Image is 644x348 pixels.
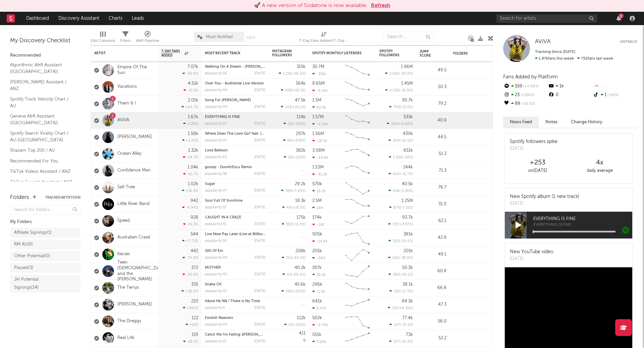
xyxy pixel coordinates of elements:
svg: Chart title [342,162,373,179]
div: popularity: 56 [205,72,227,75]
div: 40.9 [420,117,446,125]
span: 326 [285,189,292,193]
div: -4.94 % [182,205,198,210]
svg: Chart title [342,95,373,112]
span: +33.3 % [292,206,305,210]
a: RM AU(9) [10,239,80,250]
div: -44.8k [312,155,328,160]
div: 175k [297,215,306,220]
div: EVERYTHING IS FINE [205,115,265,119]
input: Search for folders... [10,205,80,215]
a: Salt Tree [117,185,135,190]
div: 1.59k [188,132,198,136]
a: Spotify Search Virality Chart / AU-[GEOGRAPHIC_DATA] [10,130,74,143]
div: 1.53M [312,165,324,169]
div: A&R Pipeline [136,37,159,45]
div: 144k [403,165,413,169]
div: 297k [296,132,306,136]
span: 559 [391,122,397,126]
div: Instagram Followers [272,49,296,57]
div: ( ) [281,189,306,193]
div: -30.8 % [182,71,198,76]
div: ( ) [387,122,413,126]
span: 303 [286,223,292,226]
div: popularity: 65 [205,155,227,159]
div: Passed ( 3 ) [14,264,33,272]
a: The Dreggs [117,319,141,324]
div: ( ) [284,155,306,159]
a: Vacations [117,84,137,90]
div: popularity: 41 [205,222,227,226]
span: -20.9 % [400,72,412,76]
div: -126 [312,222,324,227]
a: Real Life [117,335,134,341]
a: Empire Of The Sun [117,65,155,76]
span: +3.37 % [399,223,412,226]
div: [DATE] [254,206,265,209]
div: 31.0 [420,200,446,208]
a: [PERSON_NAME] [117,302,152,307]
span: Tracking Since: [DATE] [535,50,575,54]
div: 18.3k [295,199,306,203]
span: 1.67k fans this week [535,57,574,61]
svg: Chart title [342,179,373,196]
span: 418 [393,189,399,193]
span: 743 [393,106,400,109]
div: ( ) [282,205,306,210]
div: [DATE] [510,200,579,207]
div: daily average [569,167,631,175]
input: Search for artists [496,14,597,23]
div: Over You - Audiotree Live Version [205,82,265,85]
div: [DATE] [510,145,557,152]
a: Kāore He Wā / There Is No Time [205,299,260,303]
a: Where Does The Love Go? feat. [GEOGRAPHIC_DATA] [205,132,298,136]
a: MOTHER [205,266,221,270]
a: Kerser [117,252,130,257]
span: +16.1 % [292,89,305,92]
div: 89 [503,99,548,108]
span: -18.4 % [520,102,535,106]
div: popularity: 37 [205,206,227,209]
div: JH Potential Signings ( 14 ) [14,276,61,292]
div: popularity: 44 [205,88,227,92]
span: -16.5 % [400,139,412,143]
a: Catch Me I'm Falling ([PERSON_NAME] Remix) [205,333,284,337]
a: 100 Of Em [205,249,223,253]
div: Affiliate Signings ( 1 ) [14,229,52,237]
div: Song For Sarah [205,98,265,102]
div: Sugar [205,182,265,186]
span: -34 % [403,156,412,159]
div: 942 [191,199,198,203]
span: -2.56 % [400,189,412,193]
div: +7.72 % [182,239,198,243]
div: 2.01k [188,98,198,102]
a: Australian Crawl [117,235,150,240]
div: 1k [548,82,592,91]
div: My Discovery Checklist [10,37,80,45]
span: 1.02k [393,156,402,159]
div: Spotify Monthly Listeners [312,51,363,55]
a: Love Balloon [205,149,228,152]
span: 604 [393,172,400,176]
svg: Chart title [342,79,373,95]
div: 4 x [569,159,631,167]
a: TikTok Sounds Assistant / ANZ [10,179,74,186]
div: 2 [619,13,624,18]
div: 🚀 A new version of Sodatone is now available. [254,2,368,10]
span: Most Notified [206,35,233,39]
div: ( ) [388,189,413,193]
a: Little River Band [117,201,150,207]
button: Notes [539,117,564,128]
div: 174k [312,215,322,220]
div: [DATE] [254,88,265,92]
a: Recommended For You [10,157,74,165]
div: 651k [404,148,413,153]
a: Live Now Pay Later (Live at Billboard 1981) [205,232,278,236]
a: Affiliate Signings(1) [10,228,80,238]
a: Passed(3) [10,263,80,273]
a: gossip - DumitrEscu Remix [205,165,252,169]
div: popularity: 49 [205,105,227,109]
div: New Spotify album (1 new track) [510,193,579,200]
div: ( ) [282,222,306,226]
div: ( ) [389,205,413,210]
